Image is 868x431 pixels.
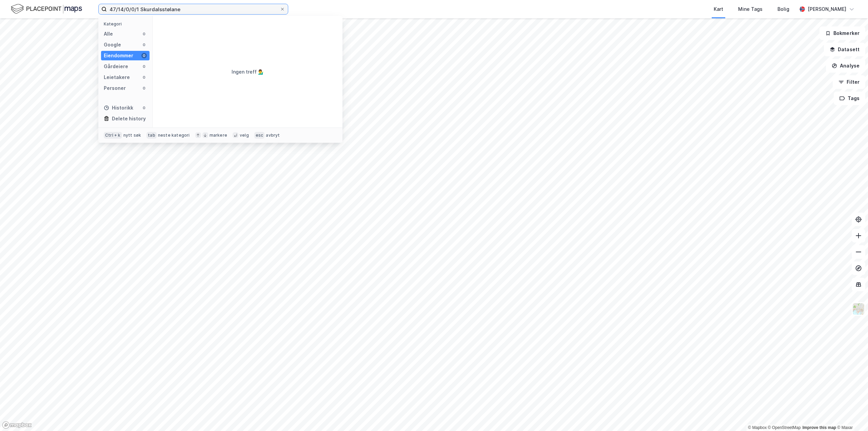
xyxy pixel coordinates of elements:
div: esc [254,132,265,139]
div: Personer [104,84,126,92]
div: Mine Tags [738,5,763,13]
div: 0 [141,105,147,111]
div: Gårdeiere [104,62,128,71]
img: Z [852,302,865,315]
div: 0 [141,85,147,91]
button: Tags [834,92,865,105]
a: Mapbox homepage [2,421,32,429]
div: Delete history [112,115,146,123]
img: logo.f888ab2527a4732fd821a326f86c7f29.svg [11,3,82,15]
div: 0 [141,64,147,69]
div: Kart [714,5,723,13]
button: Analyse [826,59,865,73]
div: Kontrollprogram for chat [834,398,868,431]
div: Kategori [104,21,150,26]
div: Ctrl + k [104,132,122,139]
a: OpenStreetMap [768,425,801,430]
div: 0 [141,75,147,80]
div: nytt søk [123,133,141,138]
div: Bolig [777,5,789,13]
input: Søk på adresse, matrikkel, gårdeiere, leietakere eller personer [107,4,280,14]
div: 0 [141,42,147,47]
button: Filter [833,75,865,89]
div: velg [240,133,249,138]
div: avbryt [266,133,280,138]
div: 0 [141,53,147,58]
div: neste kategori [158,133,190,138]
div: 0 [141,31,147,37]
div: Leietakere [104,73,130,81]
div: Alle [104,30,113,38]
a: Improve this map [803,425,836,430]
div: Eiendommer [104,52,133,60]
div: Google [104,41,121,49]
button: Datasett [824,43,865,56]
a: Mapbox [748,425,767,430]
div: tab [146,132,157,139]
div: Ingen treff 💁‍♂️ [232,68,264,76]
div: [PERSON_NAME] [808,5,846,13]
div: markere [210,133,227,138]
button: Bokmerker [820,26,865,40]
div: Historikk [104,104,133,112]
iframe: Chat Widget [834,398,868,431]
